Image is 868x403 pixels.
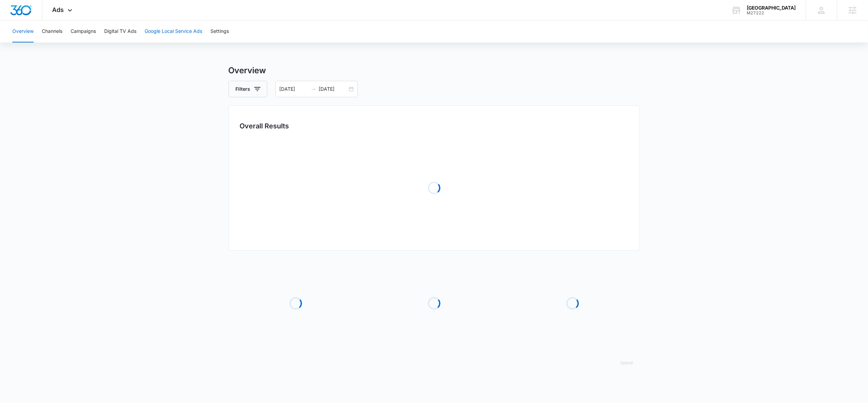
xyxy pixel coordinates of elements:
button: Digital TV Ads [104,21,136,42]
button: Campaigns [71,21,96,42]
h3: Overall Results [240,121,289,131]
button: Channels [42,21,62,42]
button: Filters [229,81,267,97]
input: End date [319,85,347,93]
h3: Overview [229,64,640,77]
span: Ads [52,6,64,13]
span: to [311,86,316,92]
span: swap-right [311,86,316,92]
div: account name [747,5,796,11]
button: Overview [12,21,34,42]
input: Start date [280,85,308,93]
button: Settings [210,21,229,42]
button: Spend [614,355,640,371]
div: account id [747,11,796,15]
button: Google Local Service Ads [145,21,202,42]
